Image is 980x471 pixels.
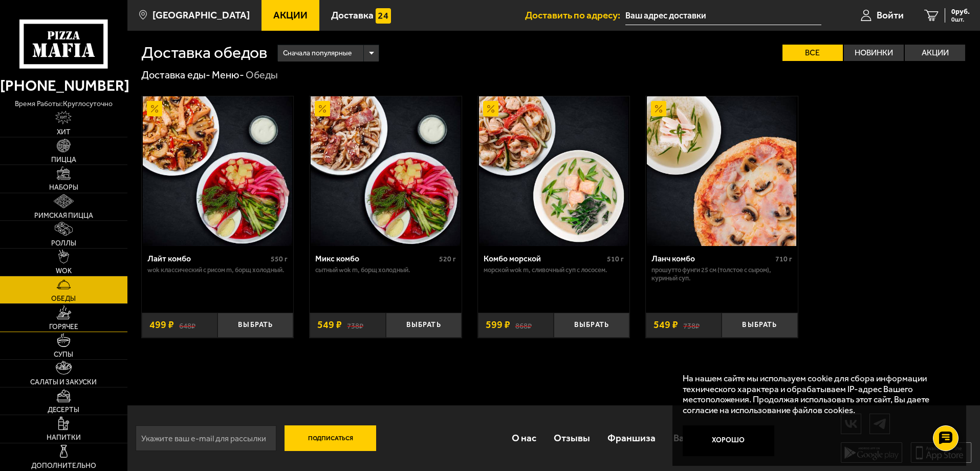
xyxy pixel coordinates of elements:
span: 510 г [607,255,624,263]
span: Доставка [331,10,374,20]
span: 549 ₽ [317,320,342,330]
span: Десерты [48,406,79,414]
div: Ланч комбо [651,254,773,263]
s: 648 ₽ [179,320,195,330]
span: Горячее [49,323,78,331]
input: Ваш адрес доставки [625,6,821,25]
h1: Доставка обедов [141,45,267,61]
span: Пицца [51,156,76,163]
button: Подписаться [285,425,377,451]
img: 15daf4d41897b9f0e9f617042186c801.svg [376,8,391,24]
label: Акции [905,45,965,61]
span: 599 ₽ [486,320,510,330]
img: Ланч комбо [647,96,796,246]
button: Хорошо [683,425,775,456]
img: Акционный [147,101,162,116]
span: 499 ₽ [149,320,174,330]
div: Лайт комбо [147,254,269,263]
a: АкционныйЛайт комбо [142,96,294,246]
span: Дополнительно [31,462,96,469]
s: 868 ₽ [515,320,532,330]
span: Наборы [49,184,78,191]
span: Супы [54,351,73,358]
label: Все [782,45,843,61]
a: Отзывы [545,421,599,455]
a: Вакансии [665,421,725,455]
span: Войти [877,10,904,20]
span: Сначала популярные [283,44,352,63]
span: Напитки [47,434,81,441]
div: Обеды [246,69,278,82]
span: Роллы [51,240,76,247]
img: Акционный [483,101,498,116]
img: Комбо морской [479,96,628,246]
span: 0 руб. [951,8,970,15]
label: Новинки [844,45,904,61]
img: Микс комбо [311,96,460,246]
button: Выбрать [554,313,629,338]
span: 550 г [271,255,288,263]
span: Римская пицца [34,212,93,219]
span: Доставить по адресу: [525,10,625,20]
p: На нашем сайте мы используем cookie для сбора информации технического характера и обрабатываем IP... [683,373,950,416]
span: 710 г [775,255,792,263]
a: АкционныйКомбо морской [478,96,630,246]
img: Лайт комбо [143,96,292,246]
span: 520 г [439,255,456,263]
img: Акционный [651,101,666,116]
span: Салаты и закуски [30,379,97,386]
img: Акционный [315,101,330,116]
span: Хит [57,129,71,136]
span: Обеды [51,295,76,302]
a: О нас [503,421,545,455]
a: Доставка еды- [141,69,210,81]
a: АкционныйМикс комбо [310,96,462,246]
p: Морской Wok M, Сливочный суп с лососем. [484,266,624,274]
p: Прошутто Фунги 25 см (толстое с сыром), Куриный суп. [651,266,792,282]
button: Выбрать [386,313,462,338]
div: Микс комбо [315,254,437,263]
input: Укажите ваш e-mail для рассылки [136,425,276,451]
button: Выбрать [722,313,797,338]
span: WOK [56,268,72,275]
span: 549 ₽ [654,320,678,330]
p: Сытный Wok M, Борщ холодный. [315,266,456,274]
span: 0 шт. [951,16,970,23]
a: Меню- [212,69,244,81]
span: Акции [273,10,308,20]
s: 738 ₽ [683,320,700,330]
a: АкционныйЛанч комбо [646,96,798,246]
span: [GEOGRAPHIC_DATA] [153,10,250,20]
p: Wok классический с рисом M, Борщ холодный. [147,266,288,274]
a: Франшиза [599,421,664,455]
s: 738 ₽ [347,320,363,330]
div: Комбо морской [484,254,605,263]
button: Выбрать [217,313,293,338]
